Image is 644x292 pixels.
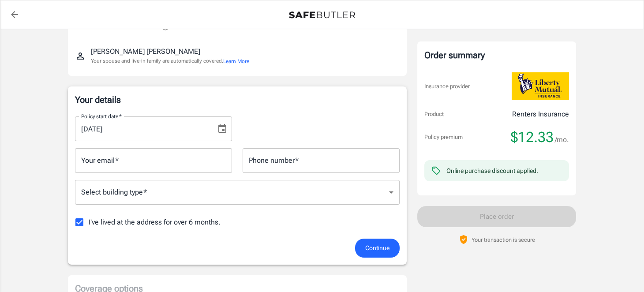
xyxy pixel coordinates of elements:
input: Enter number [243,148,400,173]
button: Learn More [223,57,249,65]
span: Continue [365,243,389,254]
svg: Insured person [75,51,86,61]
div: Online purchase discount applied. [446,166,538,175]
span: /mo. [555,134,569,146]
button: Continue [355,239,400,258]
input: Enter email [75,148,232,173]
p: Your details [75,94,400,106]
a: back to quotes [6,6,23,23]
img: Liberty Mutual [512,72,569,100]
img: Back to quotes [289,11,355,19]
span: I've lived at the address for over 6 months. [89,217,221,228]
p: Your spouse and live-in family are automatically covered. [91,57,249,65]
label: Policy start date [81,112,122,120]
span: $12.33 [511,128,554,146]
div: Order summary [424,49,569,62]
p: Insurance provider [424,82,470,91]
p: Renters Insurance [512,109,569,120]
p: Product [424,110,444,119]
input: MM/DD/YYYY [75,116,210,141]
button: Choose date, selected date is Oct 2, 2025 [213,120,231,138]
p: [PERSON_NAME] [PERSON_NAME] [91,46,200,57]
p: Your transaction is secure [472,236,535,244]
p: Policy premium [424,133,463,142]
